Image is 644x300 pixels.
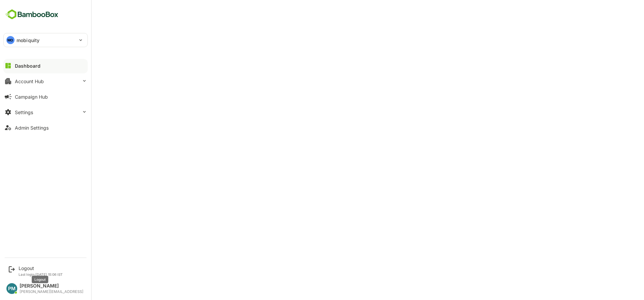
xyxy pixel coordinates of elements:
[15,94,48,100] div: Campaign Hub
[6,36,15,44] div: MO
[3,121,88,134] button: Admin Settings
[3,105,88,119] button: Settings
[15,125,49,131] div: Admin Settings
[15,109,33,115] div: Settings
[3,8,60,21] img: BambooboxFullLogoMark.5f36c76dfaba33ec1ec1367b70bb1252.svg
[6,283,17,294] div: PM
[4,33,87,47] div: MOmobiquity
[15,78,44,84] div: Account Hub
[19,265,63,271] div: Logout
[20,283,83,289] div: [PERSON_NAME]
[15,63,41,69] div: Dashboard
[3,90,88,103] button: Campaign Hub
[17,37,39,44] p: mobiquity
[3,74,88,88] button: Account Hub
[19,272,63,276] p: Last login: [DATE] 15:06 IST
[20,290,83,294] div: [PERSON_NAME][EMAIL_ADDRESS]
[3,59,88,72] button: Dashboard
